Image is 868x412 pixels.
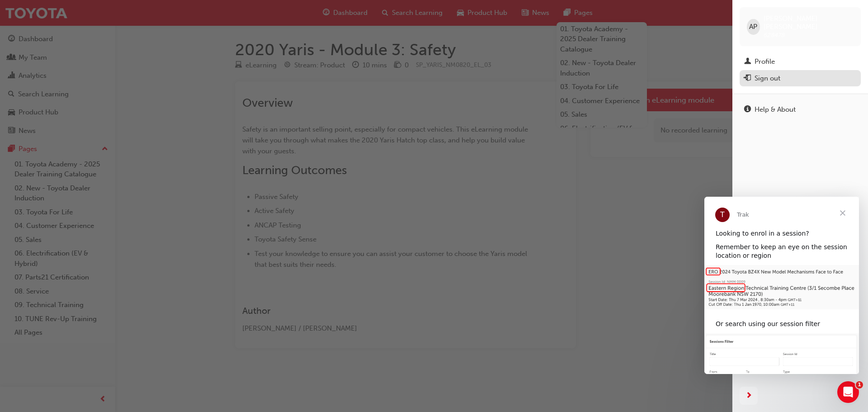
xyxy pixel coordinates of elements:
[764,31,785,39] span: 628478
[704,197,859,374] iframe: Intercom live chat message
[744,106,751,114] span: info-icon
[749,22,757,32] span: AP
[755,73,780,84] div: Sign out
[837,381,859,403] iframe: Intercom live chat
[745,390,752,402] span: next-icon
[744,75,751,83] span: exit-icon
[755,104,796,115] div: Help & About
[856,381,863,388] span: 1
[764,14,854,31] span: [PERSON_NAME] [PERSON_NAME]
[744,58,751,66] span: man-icon
[740,53,861,70] a: Profile
[740,101,861,118] a: Help & About
[740,70,861,87] button: Sign out
[755,57,775,67] div: Profile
